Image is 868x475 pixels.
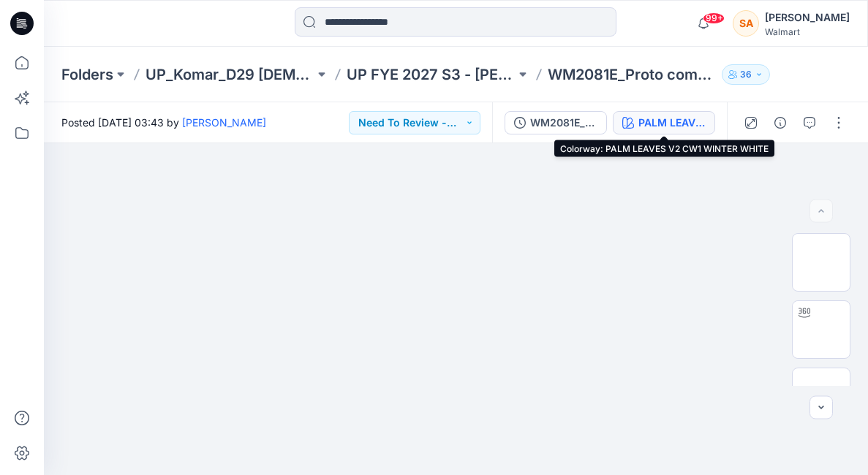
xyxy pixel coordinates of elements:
button: Details [769,111,792,134]
div: [PERSON_NAME] [765,9,850,26]
div: Walmart [765,26,850,37]
p: WM2081E_Proto comment applied pattern_COLORWAY [548,64,717,85]
a: Folders [61,64,113,85]
button: PALM LEAVES V2 CW1 WINTER WHITE [613,111,715,134]
button: WM2081E_Proto comment applied pattern_REV6 [505,111,607,134]
a: UP FYE 2027 S3 - [PERSON_NAME] D29 [DEMOGRAPHIC_DATA] Sleepwear [347,64,516,85]
p: 36 [740,66,752,83]
span: Posted [DATE] 03:43 by [61,115,266,130]
div: WM2081E_Proto comment applied pattern_REV6 [530,115,597,131]
a: [PERSON_NAME] [182,116,266,129]
a: UP_Komar_D29 [DEMOGRAPHIC_DATA] Sleep [146,64,314,85]
div: SA [733,10,759,37]
button: 36 [722,64,770,85]
span: 99+ [703,12,725,24]
div: PALM LEAVES V2 CW1 WINTER WHITE [638,115,706,131]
